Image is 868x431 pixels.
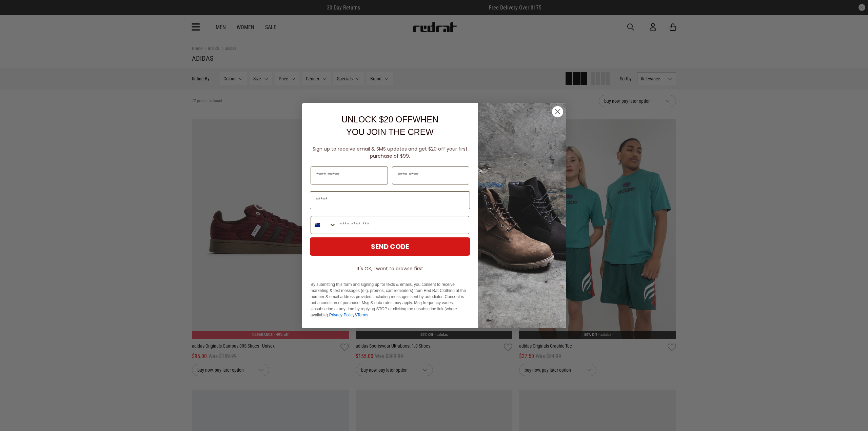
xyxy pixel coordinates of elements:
[329,313,355,317] a: Privacy Policy
[357,313,368,317] a: Terms
[315,222,320,228] img: New Zealand
[311,216,336,234] button: Search Countries
[311,166,388,184] input: First Name
[552,106,564,118] button: Close dialog
[478,103,566,328] img: f7662613-148e-4c88-9575-6c6b5b55a647.jpeg
[310,237,470,256] button: SEND CODE
[311,281,469,318] p: By submitting this form and signing up for texts & emails, you consent to receive marketing & tex...
[310,191,470,209] input: Email
[5,3,26,23] button: Open LiveChat chat widget
[313,145,468,159] span: Sign up to receive email & SMS updates and get $20 off your first purchase of $99.
[346,127,434,137] span: YOU JOIN THE CREW
[341,115,413,124] span: UNLOCK $20 OFF
[413,115,438,124] span: WHEN
[310,262,470,275] button: It's OK, I want to browse first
